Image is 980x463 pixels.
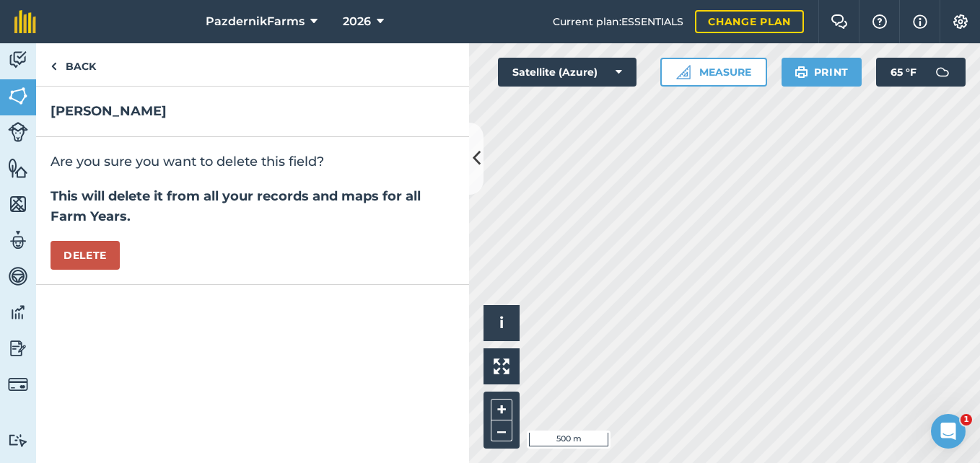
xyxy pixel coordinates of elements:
button: 65 °F [876,58,966,87]
button: Measure [660,58,767,87]
img: svg+xml;base64,PD94bWwgdmVyc2lvbj0iMS4wIiBlbmNvZGluZz0idXRmLTgiPz4KPCEtLSBHZW5lcmF0b3I6IEFkb2JlIE... [8,265,28,287]
img: svg+xml;base64,PD94bWwgdmVyc2lvbj0iMS4wIiBlbmNvZGluZz0idXRmLTgiPz4KPCEtLSBHZW5lcmF0b3I6IEFkb2JlIE... [8,374,28,394]
span: PazdernikFarms [206,13,305,30]
img: svg+xml;base64,PD94bWwgdmVyc2lvbj0iMS4wIiBlbmNvZGluZz0idXRmLTgiPz4KPCEtLSBHZW5lcmF0b3I6IEFkb2JlIE... [8,301,28,323]
button: – [491,420,512,441]
img: svg+xml;base64,PHN2ZyB4bWxucz0iaHR0cDovL3d3dy53My5vcmcvMjAwMC9zdmciIHdpZHRoPSIxNyIgaGVpZ2h0PSIxNy... [913,13,927,30]
span: 2026 [343,13,371,30]
button: Print [782,58,862,87]
img: Four arrows, one pointing top left, one top right, one bottom right and the last bottom left [494,358,509,374]
a: Change plan [695,10,804,33]
img: A cog icon [952,14,969,29]
img: svg+xml;base64,PD94bWwgdmVyc2lvbj0iMS4wIiBlbmNvZGluZz0idXRmLTgiPz4KPCEtLSBHZW5lcmF0b3I6IEFkb2JlIE... [8,49,28,71]
img: svg+xml;base64,PD94bWwgdmVyc2lvbj0iMS4wIiBlbmNvZGluZz0idXRmLTgiPz4KPCEtLSBHZW5lcmF0b3I6IEFkb2JlIE... [928,58,957,87]
p: Are you sure you want to delete this field? [51,151,455,172]
img: fieldmargin Logo [14,10,36,33]
img: A question mark icon [871,14,888,29]
iframe: Intercom live chat [931,414,966,449]
span: 65 ° F [891,58,916,87]
button: Satellite (Azure) [498,58,636,87]
span: Current plan : ESSENTIALS [553,14,683,30]
img: svg+xml;base64,PHN2ZyB4bWxucz0iaHR0cDovL3d3dy53My5vcmcvMjAwMC9zdmciIHdpZHRoPSIxOSIgaGVpZ2h0PSIyNC... [795,63,808,81]
img: svg+xml;base64,PD94bWwgdmVyc2lvbj0iMS4wIiBlbmNvZGluZz0idXRmLTgiPz4KPCEtLSBHZW5lcmF0b3I6IEFkb2JlIE... [8,433,28,447]
img: svg+xml;base64,PHN2ZyB4bWxucz0iaHR0cDovL3d3dy53My5vcmcvMjAwMC9zdmciIHdpZHRoPSI5IiBoZWlnaHQ9IjI0Ii... [51,58,57,75]
img: Ruler icon [676,65,691,79]
h2: [PERSON_NAME] [51,101,455,122]
span: 1 [961,414,972,425]
img: svg+xml;base64,PD94bWwgdmVyc2lvbj0iMS4wIiBlbmNvZGluZz0idXRmLTgiPz4KPCEtLSBHZW5lcmF0b3I6IEFkb2JlIE... [8,122,28,142]
img: svg+xml;base64,PD94bWwgdmVyc2lvbj0iMS4wIiBlbmNvZGluZz0idXRmLTgiPz4KPCEtLSBHZW5lcmF0b3I6IEFkb2JlIE... [8,229,28,251]
img: Two speech bubbles overlapping with the left bubble in the forefront [831,14,848,29]
button: Delete [51,241,120,270]
strong: This will delete it from all your records and maps for all Farm Years. [51,188,421,224]
img: svg+xml;base64,PD94bWwgdmVyc2lvbj0iMS4wIiBlbmNvZGluZz0idXRmLTgiPz4KPCEtLSBHZW5lcmF0b3I6IEFkb2JlIE... [8,338,28,359]
img: svg+xml;base64,PHN2ZyB4bWxucz0iaHR0cDovL3d3dy53My5vcmcvMjAwMC9zdmciIHdpZHRoPSI1NiIgaGVpZ2h0PSI2MC... [8,193,28,215]
span: i [499,314,504,332]
button: + [491,399,512,420]
img: svg+xml;base64,PHN2ZyB4bWxucz0iaHR0cDovL3d3dy53My5vcmcvMjAwMC9zdmciIHdpZHRoPSI1NiIgaGVpZ2h0PSI2MC... [8,157,28,179]
img: svg+xml;base64,PHN2ZyB4bWxucz0iaHR0cDovL3d3dy53My5vcmcvMjAwMC9zdmciIHdpZHRoPSI1NiIgaGVpZ2h0PSI2MC... [8,85,28,107]
a: Back [36,43,110,86]
button: i [484,305,520,341]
